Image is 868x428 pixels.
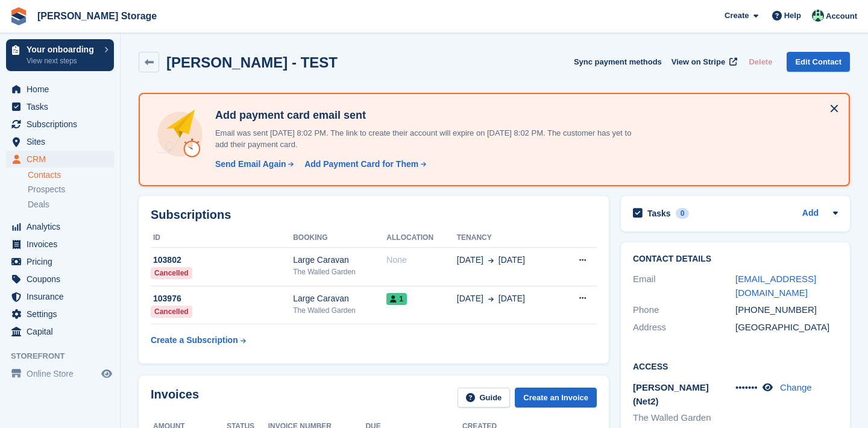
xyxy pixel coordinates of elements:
button: Sync payment methods [574,52,662,72]
div: Add Payment Card for Them [304,158,418,171]
span: [DATE] [498,254,525,266]
h2: Tasks [647,208,671,219]
span: [DATE] [498,292,525,305]
a: View on Stripe [667,52,740,72]
div: [PHONE_NUMBER] [735,303,838,317]
h2: Subscriptions [151,208,597,222]
a: Edit Contact [787,52,850,72]
div: Large Caravan [293,292,386,305]
th: Tenancy [457,228,559,248]
span: CRM [27,151,99,168]
div: None [386,254,456,266]
span: Online Store [27,365,99,382]
div: 0 [676,208,690,219]
img: add-payment-card-4dbda4983b697a7845d177d07a5d71e8a16f1ec00487972de202a45f1e8132f5.svg [154,109,206,160]
a: menu [6,98,114,115]
h2: [PERSON_NAME] - TEST [166,54,338,71]
span: Deals [28,199,49,210]
div: Phone [633,303,735,317]
a: menu [6,81,114,98]
div: The Walled Garden [293,305,386,316]
span: Create [725,10,749,22]
h2: Access [633,360,838,372]
li: The Walled Garden [633,411,735,425]
p: View next steps [27,55,98,66]
p: Your onboarding [27,45,98,54]
a: menu [6,271,114,288]
a: menu [6,288,114,305]
img: stora-icon-8386f47178a22dfd0bd8f6a31ec36ba5ce8667c1dd55bd0f319d3a0aa187defe.svg [10,7,28,25]
div: Address [633,321,735,335]
a: [PERSON_NAME] Storage [33,6,162,26]
span: [DATE] [457,254,483,266]
div: Email [633,272,735,300]
span: [DATE] [457,292,483,305]
th: Allocation [386,228,456,248]
div: Cancelled [151,306,192,318]
div: Create a Subscription [151,334,238,347]
a: Add [802,207,819,221]
a: menu [6,323,114,340]
a: Change [780,382,812,392]
th: Booking [293,228,386,248]
span: Tasks [27,98,99,115]
div: Cancelled [151,267,192,279]
a: Guide [458,388,511,408]
th: ID [151,228,293,248]
a: Create an Invoice [515,388,597,408]
img: Nicholas Pain [812,10,824,22]
a: Prospects [28,183,114,196]
div: The Walled Garden [293,266,386,277]
span: Subscriptions [27,116,99,133]
a: [EMAIL_ADDRESS][DOMAIN_NAME] [735,274,816,298]
a: menu [6,133,114,150]
p: Email was sent [DATE] 8:02 PM. The link to create their account will expire on [DATE] 8:02 PM. Th... [210,127,632,151]
span: Coupons [27,271,99,288]
a: menu [6,218,114,235]
span: Analytics [27,218,99,235]
span: View on Stripe [671,56,725,68]
h4: Add payment card email sent [210,109,632,122]
span: [PERSON_NAME] (Net2) [633,382,709,406]
span: Insurance [27,288,99,305]
div: Large Caravan [293,254,386,266]
div: Send Email Again [215,158,286,171]
a: Your onboarding View next steps [6,39,114,71]
div: 103802 [151,254,293,266]
span: Storefront [11,350,120,362]
a: menu [6,116,114,133]
span: Sites [27,133,99,150]
a: menu [6,151,114,168]
span: Capital [27,323,99,340]
span: Account [826,10,857,22]
a: menu [6,306,114,323]
span: Settings [27,306,99,323]
button: Delete [744,52,777,72]
a: Contacts [28,169,114,181]
a: menu [6,253,114,270]
a: menu [6,365,114,382]
div: [GEOGRAPHIC_DATA] [735,321,838,335]
div: 103976 [151,292,293,305]
a: Add Payment Card for Them [300,158,427,171]
a: menu [6,236,114,253]
span: Prospects [28,184,65,195]
h2: Invoices [151,388,199,408]
span: Invoices [27,236,99,253]
span: Help [784,10,801,22]
span: ••••••• [735,382,758,392]
a: Preview store [99,367,114,381]
a: Deals [28,198,114,211]
span: Pricing [27,253,99,270]
a: Create a Subscription [151,329,246,351]
span: 1 [386,293,407,305]
span: Home [27,81,99,98]
h2: Contact Details [633,254,838,264]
